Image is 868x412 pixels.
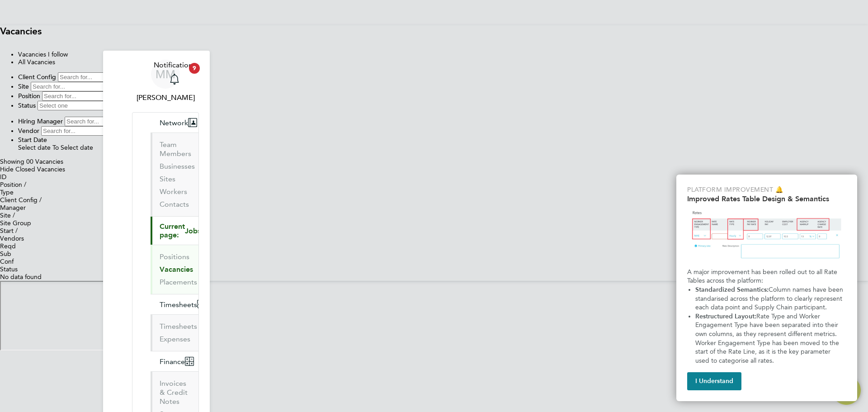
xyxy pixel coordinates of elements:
[18,117,63,125] label: Hiring Manager
[695,286,845,311] span: Column names have been standarised across the platform to clearly represent each data point and S...
[160,252,189,261] a: Positions
[189,63,200,74] span: 9
[18,58,868,66] li: All Vacancies
[18,92,40,100] label: Position
[160,357,185,366] span: Finance
[695,313,756,320] strong: Restructured Layout:
[160,162,195,170] a: Businesses
[18,101,36,109] label: Status
[160,118,188,127] span: Network
[58,72,138,82] input: Search for...
[185,227,201,235] span: Jobs
[160,200,189,208] a: Contacts
[687,268,846,285] p: A major improvement has been rolled out to all Rate Tables across the platform:
[41,126,121,136] input: Search for...
[52,144,59,152] span: To
[695,313,841,365] span: Rate Type and Worker Engagement Type have been separated into their own columns, as they represen...
[695,286,769,294] strong: Standardized Semantics:
[687,194,846,203] h2: Improved Rates Table Design & Semantics
[26,158,63,166] span: 00 Vacancies
[154,60,196,71] span: Notifications
[687,372,741,390] button: I Understand
[18,127,39,135] label: Vendor
[18,82,29,90] label: Site
[160,187,187,196] a: Workers
[38,101,118,110] input: Select one
[132,92,199,103] span: Megan Maclugash
[160,300,197,309] span: Timesheets
[42,91,122,101] input: Search for...
[160,379,188,406] a: Invoices & Credit Notes
[18,136,47,144] label: Start Date
[687,185,846,194] p: Platform Improvement 🔔
[160,335,190,343] a: Expenses
[65,117,145,126] input: Search for...
[160,175,175,183] a: Sites
[160,322,197,331] a: Timesheets
[61,144,93,152] span: Select date
[18,144,51,152] span: Select date
[160,140,191,158] a: Team Members
[687,207,846,264] img: Updated Rates Table Design & Semantics
[132,60,199,103] a: Go to account details
[31,82,111,91] input: Search for...
[676,175,857,401] div: Improved Rate Table Semantics
[160,222,185,239] span: Current page:
[18,51,868,58] li: Vacancies I follow
[160,265,193,274] a: Vacancies
[18,73,56,81] label: Client Config
[160,278,197,286] a: Placements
